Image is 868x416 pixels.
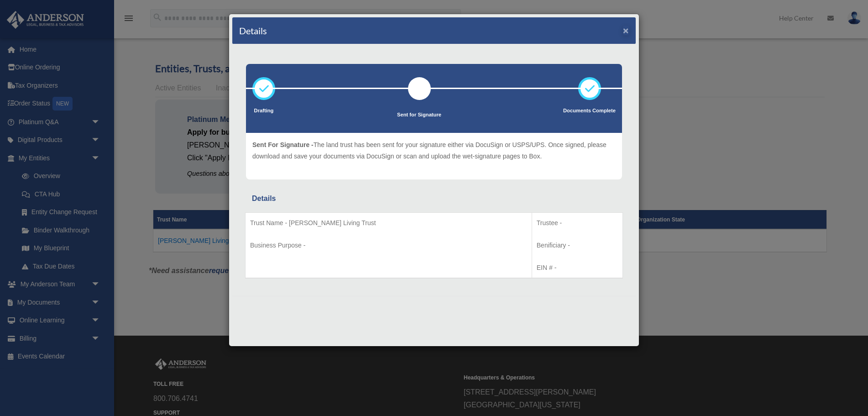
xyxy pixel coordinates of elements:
[563,106,616,116] p: Documents Complete
[250,240,527,251] p: Business Purpose -
[252,106,275,116] p: Drafting
[537,262,618,274] p: EIN # -
[397,111,441,120] p: Sent for Signature
[252,141,314,148] span: Sent For Signature -
[252,139,616,162] p: The land trust has been sent for your signature either via DocuSign or USPS/UPS. Once signed, ple...
[537,217,618,229] p: Trustee -
[239,24,267,37] h4: Details
[252,192,616,205] div: Details
[250,217,527,229] p: Trust Name - [PERSON_NAME] Living Trust
[623,26,629,35] button: ×
[537,240,618,251] p: Benificiary -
